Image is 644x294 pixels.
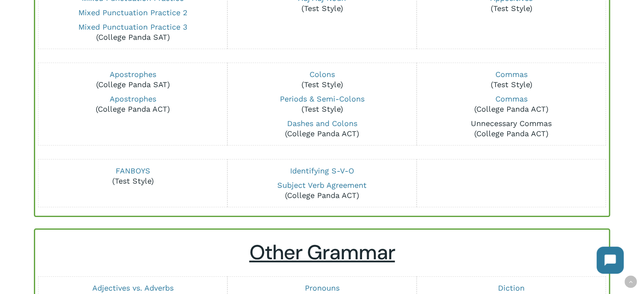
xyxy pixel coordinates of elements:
[423,94,600,114] p: (College Panda ACT)
[309,70,334,79] a: Colons
[116,166,150,175] a: FANBOYS
[233,180,410,201] p: (College Panda ACT)
[277,181,367,190] a: Subject Verb Agreement
[44,94,221,114] p: (College Panda ACT)
[44,69,221,90] p: (College Panda SAT)
[290,166,354,175] a: Identifying S-V-O
[423,118,600,139] p: (College Panda ACT)
[287,119,357,128] a: Dashes and Colons
[233,118,410,139] p: (College Panda ACT)
[110,94,156,103] a: Apostrophes
[78,8,188,17] a: Mixed Punctuation Practice 2
[233,69,410,90] p: (Test Style)
[304,283,339,292] a: Pronouns
[498,283,525,292] a: Diction
[588,238,632,282] iframe: Chatbot
[471,119,552,128] a: Unnecessary Commas
[44,166,221,186] p: (Test Style)
[110,70,156,79] a: Apostrophes
[495,94,527,103] a: Commas
[44,22,221,42] p: (College Panda SAT)
[423,69,600,90] p: (Test Style)
[279,94,364,103] a: Periods & Semi-Colons
[249,239,395,266] u: Other Grammar
[233,94,410,114] p: (Test Style)
[78,22,188,31] a: Mixed Punctuation Practice 3
[495,70,527,79] a: Commas
[92,283,174,292] a: Adjectives vs. Adverbs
